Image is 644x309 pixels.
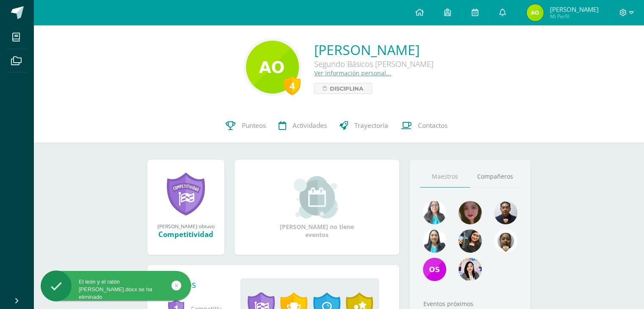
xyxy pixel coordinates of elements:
a: Maestros [420,166,470,188]
div: [PERSON_NAME] no tiene eventos [275,176,359,239]
a: Punteos [219,109,272,143]
div: El león y el ratón [PERSON_NAME].docx se ha eliminado [41,278,191,301]
div: [PERSON_NAME] obtuvo [156,223,216,229]
span: Contactos [418,121,448,130]
span: Disciplina [330,83,363,94]
div: Eventos próximos [420,300,520,308]
a: Compañeros [470,166,520,188]
div: Competitividad [156,229,216,239]
a: Actividades [272,109,333,143]
img: 76e40354e9c498dffe855eee51dfc475.png [494,201,517,224]
img: 9fe0fd17307f8b952d7b109f04598178.png [423,229,446,253]
a: Disciplina [314,83,372,94]
span: Mi Perfil [550,13,599,20]
img: 39d12c75fc7c08c1d8db18f8fb38dc3f.png [494,229,517,253]
div: Segundo Básicos [PERSON_NAME] [314,59,434,69]
a: Trayectoria [333,109,395,143]
a: Contactos [395,109,454,143]
span: [PERSON_NAME] [550,5,599,14]
img: c1e7ec6d7815fd3bae654ef667cae21c.png [527,4,544,21]
img: 6feca0e4b445fec6a7380f1531de80f0.png [423,258,446,281]
img: ce48fdecffa589a24be67930df168508.png [423,201,446,224]
span: Trayectoria [354,121,388,130]
img: 73802ff053b96be4d416064cb46eb66b.png [459,229,482,253]
img: 775caf7197dc2b63b976a94a710c5fee.png [459,201,482,224]
span: Actividades [293,121,327,130]
img: 105c7cc4bba4b4461c67dd0d5f2f7a65.png [459,258,482,281]
img: event_small.png [294,176,340,218]
a: [PERSON_NAME] [314,41,434,59]
span: Punteos [242,121,266,130]
img: a50d17a905d0025b92948a74e62af80d.png [246,41,299,94]
a: Ver información personal... [314,69,391,77]
div: 4 [284,76,301,95]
